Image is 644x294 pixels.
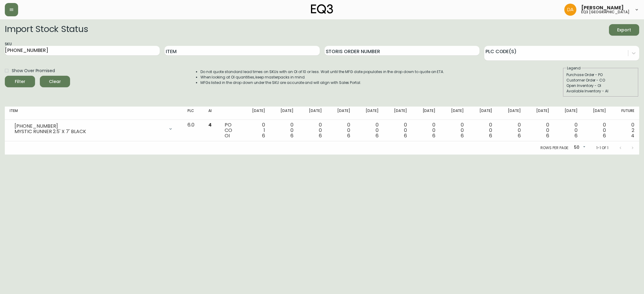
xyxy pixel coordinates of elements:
div: Open Inventory - OI [566,83,635,88]
span: Clear [45,78,65,85]
th: [DATE] [554,107,582,120]
div: 0 0 [388,122,407,139]
div: 0 2 [616,122,634,139]
th: [DATE] [582,107,611,120]
div: 0 0 [530,122,549,139]
h5: eq3 [GEOGRAPHIC_DATA] [581,10,630,14]
div: [PHONE_NUMBER] [14,123,165,129]
span: 6 [518,132,521,139]
div: 0 0 [360,122,379,139]
span: 4 [631,132,634,139]
div: PO CO [225,122,237,139]
span: 6 [461,132,464,139]
img: dd1a7e8db21a0ac8adbf82b84ca05374 [564,4,576,16]
span: 6 [262,132,265,139]
div: 0 1 [246,122,265,139]
span: 6 [546,132,549,139]
div: 0 0 [417,122,435,139]
li: Do not quote standard lead times on SKUs with an OI of 10 or less. Wait until the MFG date popula... [200,69,444,75]
p: Rows per page: [540,145,569,151]
span: [PERSON_NAME] [581,5,624,10]
div: Purchase Order - PO [566,72,635,78]
th: [DATE] [327,107,355,120]
span: 6 [603,132,606,139]
th: [DATE] [270,107,298,120]
th: [DATE] [469,107,497,120]
div: 0 0 [275,122,293,139]
button: Filter [5,76,35,87]
span: Show Over Promised [12,68,55,74]
button: Clear [40,76,70,87]
td: 6.0 [183,120,203,141]
span: 6 [575,132,578,139]
th: Item [5,107,183,120]
div: 0 0 [473,122,492,139]
div: [PHONE_NUMBER]MYSTIC RUNNER 2.5' X 7' BLACK [10,122,178,136]
th: [DATE] [298,107,327,120]
th: AI [203,107,220,120]
th: PLC [183,107,203,120]
p: 1-1 of 1 [596,145,608,151]
li: When looking at OI quantities, keep masterpacks in mind. [200,75,444,80]
span: 6 [432,132,435,139]
th: [DATE] [440,107,469,120]
span: 6 [319,132,322,139]
th: [DATE] [242,107,270,120]
span: 6 [290,132,293,139]
th: [DATE] [355,107,383,120]
th: Future [611,107,639,120]
div: 0 0 [502,122,521,139]
span: 4 [208,121,212,128]
span: 6 [404,132,407,139]
img: logo [311,4,333,14]
th: [DATE] [383,107,412,120]
span: OI [225,132,230,139]
div: Filter [15,78,25,85]
h2: Import Stock Status [5,24,88,36]
div: 0 0 [559,122,578,139]
span: 6 [376,132,379,139]
span: 6 [489,132,492,139]
th: [DATE] [497,107,525,120]
legend: Legend [566,66,581,71]
div: 0 0 [587,122,606,139]
span: 6 [347,132,350,139]
th: [DATE] [412,107,440,120]
div: 0 0 [332,122,350,139]
div: 0 0 [303,122,322,139]
li: MFGs listed in the drop down under the SKU are accurate and will align with Sales Portal. [200,80,444,85]
div: Available Inventory - AI [566,88,635,94]
div: 0 0 [445,122,464,139]
th: [DATE] [526,107,554,120]
div: Customer Order - CO [566,78,635,83]
div: 50 [572,143,587,153]
button: Export [609,24,639,36]
div: MYSTIC RUNNER 2.5' X 7' BLACK [14,129,165,134]
span: Export [614,26,634,34]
